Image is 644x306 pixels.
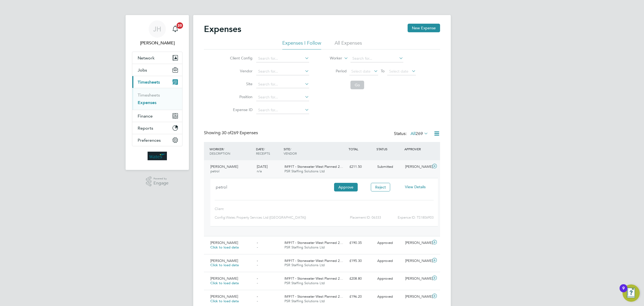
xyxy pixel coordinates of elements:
[228,56,253,61] label: Client Config
[153,26,161,33] span: JH
[408,24,440,32] button: New Expense
[282,40,321,49] li: Expenses I Follow
[394,130,429,138] div: Status:
[153,176,169,181] span: Powered by
[350,55,403,62] input: Search for...
[257,258,258,263] span: -
[170,20,181,38] a: 20
[132,40,182,46] span: James Harding
[284,294,343,299] span: IM91T - Stonewater West Planned 2…
[210,151,230,155] span: DESCRIPTION
[210,263,239,267] span: Click to load data
[379,67,386,74] span: To
[351,69,371,74] span: Select date
[403,162,431,171] div: [PERSON_NAME]
[257,294,258,299] span: -
[257,245,258,250] span: -
[257,263,258,267] span: -
[256,151,270,155] span: RECEIPTS
[257,281,258,285] span: -
[284,276,343,281] span: IM91T - Stonewater West Planned 2…
[381,213,434,222] div: Expense ID: TS1806903
[257,276,258,281] span: -
[284,263,325,267] span: PSR Staffing Solutions Ltd
[132,52,182,64] button: Network
[132,64,182,76] button: Jobs
[210,164,238,169] span: [PERSON_NAME]
[318,56,342,61] label: Worker
[204,130,259,136] div: Showing
[257,299,258,303] span: -
[138,67,147,73] span: Jobs
[403,144,431,154] div: APPROVER
[403,257,431,265] div: [PERSON_NAME]
[138,92,160,98] a: Timesheets
[132,122,182,134] button: Reports
[389,69,408,74] span: Select date
[216,183,328,196] div: petrol
[255,144,283,158] div: DATE
[228,94,253,99] label: Position
[210,245,239,250] span: Click to load data
[138,80,160,85] span: Timesheets
[132,20,182,46] a: JH[PERSON_NAME]
[210,294,238,299] span: [PERSON_NAME]
[622,288,625,295] div: 9
[132,152,182,160] a: Go to home page
[210,299,239,303] span: Click to load data
[347,239,375,247] div: £190.35
[377,258,393,263] span: Approved
[284,258,343,263] span: IM91T - Stonewater West Planned 2…
[405,184,426,189] span: View Details
[148,152,167,160] img: wates-logo-retina.png
[146,176,169,187] a: Powered byEngage
[257,169,262,173] span: n/a
[210,276,238,281] span: [PERSON_NAME]
[334,183,358,191] button: Approve
[132,76,182,88] button: Timesheets
[284,281,325,285] span: PSR Staffing Solutions Ltd
[215,205,311,222] div: Client Config:
[284,151,297,155] span: VENDOR
[210,240,238,245] span: [PERSON_NAME]
[377,294,393,299] span: Approved
[256,94,309,101] input: Search for...
[335,40,362,49] li: All Expenses
[284,245,325,250] span: PSR Staffing Solutions Ltd
[210,258,238,263] span: [PERSON_NAME]
[347,292,375,301] div: £196.20
[132,110,182,122] button: Finance
[132,88,182,110] div: Timesheets
[222,130,258,136] span: 269 Expenses
[226,215,306,219] span: Wates Property Services Ltd ([GEOGRAPHIC_DATA])
[284,164,343,169] span: IM91T - Stonewater West Planned 2…
[311,213,381,222] div: Placement ID: 06333
[210,281,239,285] span: Click to load data
[132,134,182,146] button: Preferences
[347,144,375,154] div: TOTAL
[284,240,343,245] span: IM91T - Stonewater West Planned 2…
[256,81,309,88] input: Search for...
[282,144,347,158] div: SITE
[403,274,431,283] div: [PERSON_NAME]
[204,24,241,34] h2: Expenses
[375,144,403,154] div: STATUS
[416,131,423,136] span: 269
[257,164,268,169] span: [DATE]
[138,55,155,61] span: Network
[347,257,375,265] div: £195.30
[257,240,258,245] span: -
[138,138,161,143] span: Preferences
[347,274,375,283] div: £208.80
[177,22,183,29] span: 20
[284,169,325,173] span: PSR Staffing Solutions Ltd
[347,162,375,171] div: £211.50
[228,107,253,112] label: Expense ID
[411,131,428,136] label: All
[222,130,231,136] span: 30 of
[210,169,219,173] span: petrol
[290,147,291,151] span: /
[223,147,224,151] span: /
[623,284,640,302] button: Open Resource Center, 9 new notifications
[323,69,347,73] label: Period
